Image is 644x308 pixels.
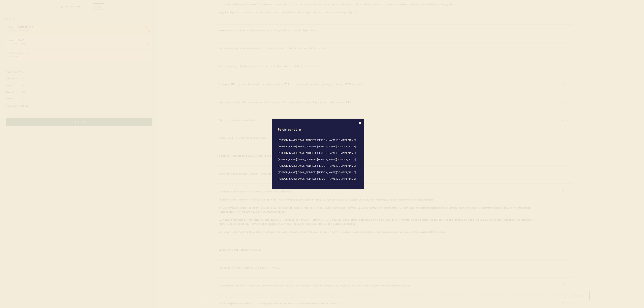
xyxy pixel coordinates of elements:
li: [PERSON_NAME][EMAIL_ADDRESS][PERSON_NAME][DOMAIN_NAME] [278,138,358,142]
li: [PERSON_NAME][EMAIL_ADDRESS][PERSON_NAME][DOMAIN_NAME] [278,177,358,181]
h4: Participant List [275,124,361,135]
li: [PERSON_NAME][EMAIL_ADDRESS][PERSON_NAME][DOMAIN_NAME] [278,151,358,155]
li: [PERSON_NAME][EMAIL_ADDRESS][PERSON_NAME][DOMAIN_NAME] [278,157,358,161]
li: [PERSON_NAME][EMAIL_ADDRESS][PERSON_NAME][DOMAIN_NAME] [278,145,358,149]
li: [PERSON_NAME][EMAIL_ADDRESS][PERSON_NAME][DOMAIN_NAME] [278,170,358,174]
li: [PERSON_NAME][EMAIL_ADDRESS][PERSON_NAME][DOMAIN_NAME] [278,164,358,168]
